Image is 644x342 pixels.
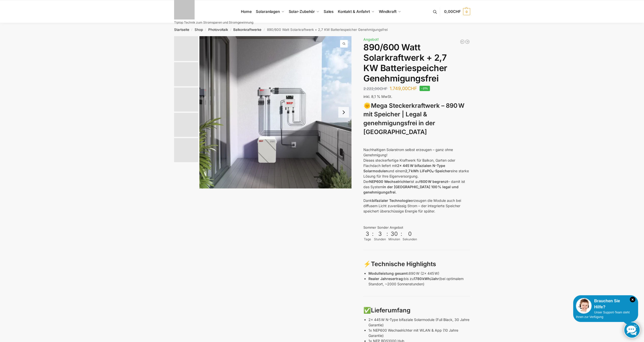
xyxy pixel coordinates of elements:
[377,0,403,23] a: Windkraft
[630,297,635,302] i: Schließen
[363,86,387,91] bdi: 2.222,00
[371,307,410,314] strong: Lieferumfang
[389,230,400,237] div: 30
[363,198,470,214] p: Dank erzeugen die Module auch bei diffusem Licht zuverlässig Strom – der integrierte Speicher spe...
[203,28,208,32] span: /
[463,8,470,15] span: 0
[336,0,377,23] a: Kontakt & Anfahrt
[254,0,286,23] a: Solaranlagen
[363,260,470,269] h3: ⚡
[444,9,461,14] span: 0,00
[576,298,592,314] img: Customer service
[465,39,470,44] a: Balkonkraftwerk 890 Watt Solarmodulleistung mit 2kW/h Zendure Speicher
[256,9,280,14] span: Solaranlagen
[369,179,410,184] strong: NEP600 Wechselrichter
[165,23,479,36] nav: Breadcrumb
[363,37,379,41] span: Angebot!
[363,185,459,194] strong: in der [GEOGRAPHIC_DATA] 100 % legal und genehmigungsfrei
[174,138,198,162] img: Bificial 30 % mehr Leistung
[189,28,195,32] span: /
[414,276,439,281] strong: 1780 kWh/Jahr
[375,230,385,237] div: 3
[208,28,228,32] a: Photovoltaik
[368,317,470,328] p: 2x 445 W N-Type bifaziale Solarmodule (Full Black, 30 Jahre Garantie)
[199,36,352,188] img: Balkonkraftwerk mit 2,7kw Speicher
[403,230,417,237] div: 0
[195,28,203,32] a: Shop
[363,94,392,99] span: inkl. 8,1 % MwSt.
[174,113,198,137] img: BDS1000
[199,36,352,188] a: Steckerkraftwerk mit 2,7kwh-SpeicherBalkonkraftwerk mit 27kw Speicher
[421,179,448,184] strong: 600 W begrenzt
[368,271,470,276] p: 890 W (2x 445 W)
[374,237,386,242] div: Stunden
[321,0,336,23] a: Sales
[174,88,198,112] img: Bificial im Vergleich zu billig Modulen
[460,39,465,44] a: Balkonkraftwerk 405/600 Watt erweiterbar
[444,4,470,19] a: 0,00CHF 0
[174,36,198,61] img: Balkonkraftwerk mit 2,7kw Speicher
[363,147,470,195] p: Nachhaltigen Solarstrom selbst erzeugen – ganz ohne Genehmigung! Dieses steckerfertige Kraftwerk ...
[363,163,445,173] strong: 2x 445 W bifazialen N-Type Solarmodulen
[368,328,470,338] p: 1x NEP600 Wechselrichter mit WLAN & App (10 Jahre Garantie)
[228,28,233,32] span: /
[379,9,397,14] span: Windkraft
[405,169,451,173] strong: 2,7 kWh LiFePO₄-Speicher
[576,298,635,310] div: Brauchen Sie Hilfe?
[233,28,261,32] a: Balkonkraftwerke
[453,9,461,14] span: CHF
[401,230,402,240] div: :
[286,0,321,23] a: Solar-Zubehör
[289,9,315,14] span: Solar-Zubehör
[261,28,267,32] span: /
[372,230,373,240] div: :
[368,271,409,275] strong: Modulleistung gesamt:
[324,9,334,14] span: Sales
[368,276,470,287] p: bis zu (bei optimalem Standort, ~2000 Sonnenstunden)
[363,237,371,242] div: Tage
[363,225,470,230] div: Sommer Sonder Angebot
[420,86,430,91] span: -21%
[174,62,198,86] img: Balkonkraftwerk mit 2,7kw Speicher
[388,237,400,242] div: Minuten
[363,101,470,137] h3: 🌞
[363,102,464,136] strong: Mega Steckerkraftwerk – 890 W mit Speicher | Legal & genehmigungsfrei in der [GEOGRAPHIC_DATA]
[368,276,404,281] strong: Realer Jahresertrag:
[386,230,388,240] div: :
[174,21,253,24] p: Tiptop Technik zum Stromsparen und Stromgewinnung
[390,86,417,91] bdi: 1.749,00
[380,86,387,91] span: CHF
[363,42,470,83] h1: 890/600 Watt Solarkraftwerk + 2,7 KW Batteriespeicher Genehmigungsfrei
[338,107,349,118] button: Next slide
[363,306,470,315] h3: ✅
[371,260,436,268] strong: Technische Highlights
[403,237,417,242] div: Sekunden
[364,230,371,237] div: 3
[372,198,411,203] strong: bifazialer Technologie
[338,9,370,14] span: Kontakt & Anfahrt
[576,311,630,319] span: Unser Support-Team steht Ihnen zur Verfügung
[408,86,417,91] span: CHF
[174,28,189,32] a: Startseite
